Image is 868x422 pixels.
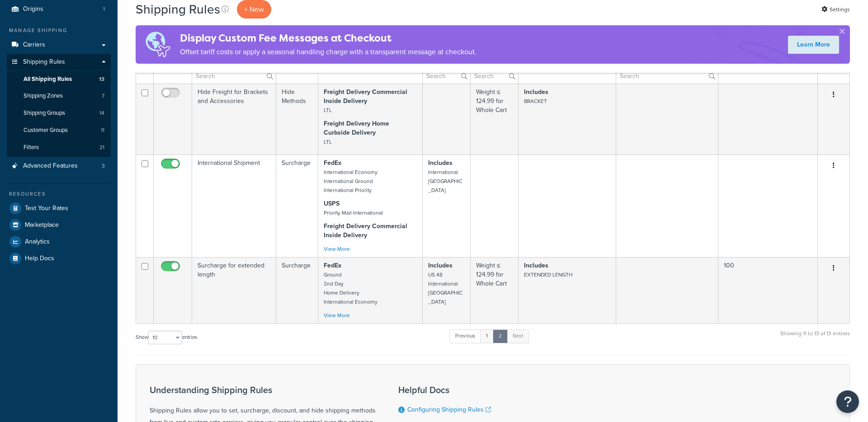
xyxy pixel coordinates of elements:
[471,257,519,324] td: Weight ≤ 124.99 for Whole Cart
[180,46,476,58] p: Offset tariff costs or apply a seasonal handling charge with a transparent message at checkout.
[836,390,859,413] button: Open Resource Center
[324,87,407,106] strong: Freight Delivery Commercial Inside Delivery
[324,209,383,217] small: Priority Mail International
[102,92,104,100] span: 7
[102,162,105,170] span: 3
[324,261,341,270] strong: FedEx
[192,84,276,155] td: Hide Freight for Brackets and Accessories
[99,109,104,117] span: 14
[428,158,453,168] strong: Includes
[7,158,111,174] li: Advanced Features
[25,221,59,229] span: Marketplace
[23,41,45,49] span: Carriers
[23,58,65,66] span: Shipping Rules
[192,257,276,324] td: Surcharge for extended length
[7,139,111,156] li: Filters
[7,158,111,174] a: Advanced Features 3
[99,144,104,151] span: 21
[24,92,63,100] span: Shipping Zones
[480,329,494,343] a: 1
[524,87,548,97] strong: Includes
[99,75,104,83] span: 13
[7,200,111,216] a: Test Your Rates
[24,109,65,117] span: Shipping Groups
[471,84,519,155] td: Weight ≤ 124.99 for Whole Cart
[136,331,197,344] label: Show entries
[780,328,850,348] div: Showing 11 to 13 of 13 entries
[7,1,111,18] a: Origins 1
[192,155,276,257] td: International Shipment
[407,405,491,414] a: Configuring Shipping Rules
[449,329,481,343] a: Previous
[423,68,470,84] input: Search
[25,238,50,246] span: Analytics
[398,385,547,395] h3: Helpful Docs
[524,97,547,105] small: BRACKET
[24,75,72,83] span: All Shipping Rules
[718,257,818,324] td: 100
[428,261,453,270] strong: Includes
[428,271,462,306] small: US 48 International [GEOGRAPHIC_DATA]
[23,5,43,13] span: Origins
[324,311,350,319] a: View More
[821,3,850,16] a: Settings
[276,155,318,257] td: Surcharge
[7,71,111,88] li: All Shipping Rules
[103,5,105,13] span: 1
[324,158,341,168] strong: FedEx
[428,168,462,194] small: International [GEOGRAPHIC_DATA]
[34,53,81,59] div: Domain Overview
[276,84,318,155] td: Hide Methods
[136,0,220,18] h1: Shipping Rules
[180,31,476,46] h4: Display Custom Fee Messages at Checkout
[7,71,111,88] a: All Shipping Rules 13
[24,52,32,60] img: tab_domain_overview_orange.svg
[7,139,111,156] a: Filters 21
[25,255,54,263] span: Help Docs
[90,52,97,60] img: tab_keywords_by_traffic_grey.svg
[524,261,548,270] strong: Includes
[7,190,111,198] div: Resources
[7,122,111,139] a: Customer Groups 11
[14,23,22,31] img: website_grey.svg
[507,329,529,343] a: Next
[14,14,22,22] img: logo_orange.svg
[493,329,508,343] a: 2
[25,14,44,22] div: v 4.0.25
[7,105,111,122] a: Shipping Groups 14
[324,221,407,240] strong: Freight Delivery Commercial Inside Delivery
[7,1,111,18] li: Origins
[324,245,350,253] a: View More
[324,199,340,208] strong: USPS
[7,217,111,233] a: Marketplace
[7,27,111,34] div: Manage Shipping
[324,271,377,306] small: Ground 2nd Day Home Delivery International Economy
[324,119,389,137] strong: Freight Delivery Home Curbside Delivery
[148,331,182,344] select: Showentries
[24,144,39,151] span: Filters
[7,88,111,104] li: Shipping Zones
[324,168,377,194] small: International Economy International Ground International Priority
[324,106,332,114] small: LTL
[7,122,111,139] li: Customer Groups
[136,25,180,64] img: duties-banner-06bc72dcb5fe05cb3f9472aba00be2ae8eb53ab6f0d8bb03d382ba314ac3c341.png
[24,23,99,31] div: Domain: [DOMAIN_NAME]
[7,250,111,267] a: Help Docs
[23,162,78,170] span: Advanced Features
[524,271,572,279] small: EXTENDED LENGTH
[276,257,318,324] td: Surcharge
[25,205,68,212] span: Test Your Rates
[324,138,332,146] small: LTL
[7,54,111,70] a: Shipping Rules
[7,234,111,250] a: Analytics
[7,54,111,157] li: Shipping Rules
[24,127,68,134] span: Customer Groups
[616,68,717,84] input: Search
[7,88,111,104] a: Shipping Zones 7
[100,53,152,59] div: Keywords by Traffic
[7,37,111,53] a: Carriers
